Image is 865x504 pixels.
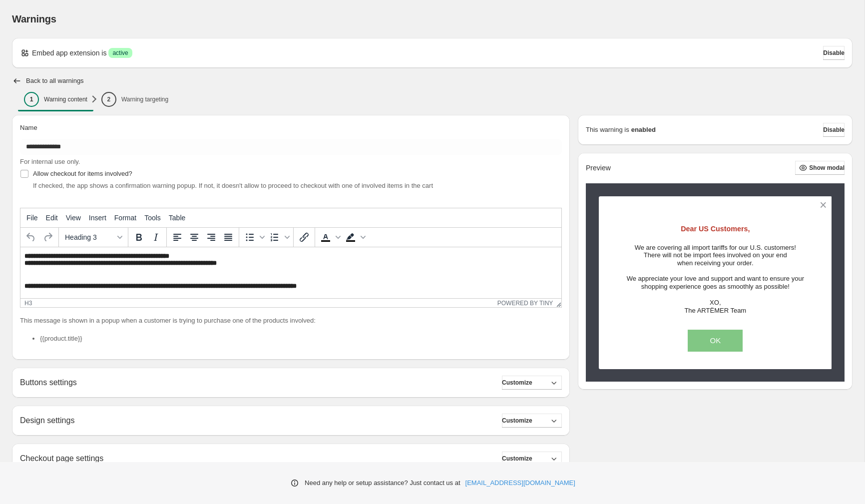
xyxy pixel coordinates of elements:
span: For internal use only. [20,158,80,165]
span: Table [169,214,185,222]
button: Align left [169,229,186,246]
h3: We are covering all import tariffs for our U.S. customers! There will not be import fees involved... [616,244,815,275]
button: OK [688,330,743,352]
div: Resize [553,299,561,307]
span: Format [114,214,136,222]
li: {{product.title}} [40,334,562,344]
span: View [66,214,81,222]
button: Disable [823,123,845,137]
button: Align center [186,229,203,246]
button: Insert/edit link [296,229,313,246]
p: Warning targeting [121,95,168,103]
button: Disable [823,46,845,60]
h2: Buttons settings [20,378,77,387]
div: h3 [24,300,32,307]
span: Tools [144,214,161,222]
h3: We appreciate your love and support and want to ensure your shopping experience goes as smoothly ... [616,275,815,290]
span: If checked, the app shows a confirmation warning popup. If not, it doesn't allow to proceed to ch... [33,182,433,189]
span: Name [20,124,37,131]
span: Disable [823,126,845,134]
button: Italic [147,229,164,246]
span: Disable [823,49,845,57]
div: 2 [101,92,116,107]
button: Customize [502,376,562,390]
span: Allow checkout for items involved? [33,170,132,177]
button: Bold [130,229,147,246]
span: active [112,49,128,57]
span: Insert [89,214,106,222]
button: Justify [220,229,237,246]
button: Align right [203,229,220,246]
span: File [26,214,38,222]
span: Warnings [12,13,56,24]
span: Customize [502,379,532,387]
span: Heading 3 [65,233,114,241]
button: Undo [22,229,39,246]
div: 1 [24,92,39,107]
h3: The ARTËMER Team [616,307,815,315]
p: Embed app extension is [32,48,106,58]
button: Customize [502,414,562,428]
div: Numbered list [266,229,291,246]
p: This warning is [586,125,629,135]
button: Show modal [795,161,845,175]
p: This message is shown in a popup when a customer is trying to purchase one of the products involved: [20,316,562,326]
span: Show modal [809,164,845,172]
iframe: Rich Text Area [20,247,561,298]
span: Edit [46,214,58,222]
a: [EMAIL_ADDRESS][DOMAIN_NAME] [465,478,575,488]
h2: Back to all warnings [26,77,84,85]
a: Powered by Tiny [497,300,553,307]
h2: Design settings [20,416,74,425]
div: Bullet list [241,229,266,246]
button: Customize [502,452,562,466]
h2: Preview [586,164,611,172]
button: Redo [39,229,56,246]
div: Text color [317,229,342,246]
span: Dear US Customers, [681,225,750,233]
p: Warning content [44,95,87,103]
span: Customize [502,455,532,463]
strong: enabled [631,125,656,135]
h3: XO, [616,299,815,307]
button: Formats [61,229,126,246]
div: Background color [342,229,367,246]
span: Customize [502,417,532,425]
h2: Checkout page settings [20,454,103,463]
